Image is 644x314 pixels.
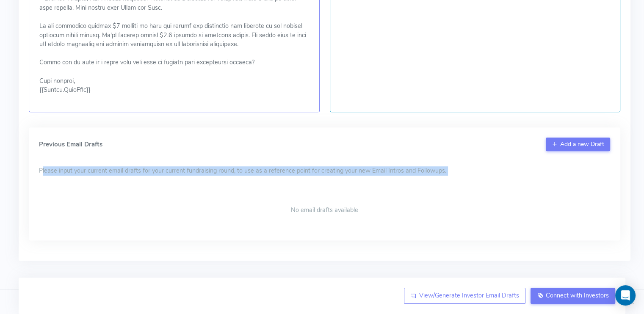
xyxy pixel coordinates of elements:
a: View/Generate Investor Email Drafts [404,288,525,304]
span: Please input your current email drafts for your current fundraising round, to use as a reference ... [39,166,446,176]
h5: Previous Email Drafts [39,141,102,148]
span: Connect with Investors [546,291,609,300]
div: Open Intercom Messenger [615,285,636,306]
div: No email drafts available [39,190,610,230]
span: View/Generate Investor Email Drafts [419,291,519,300]
button: Add a new Draft [546,138,610,151]
a: Connect with Investors [531,288,615,304]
